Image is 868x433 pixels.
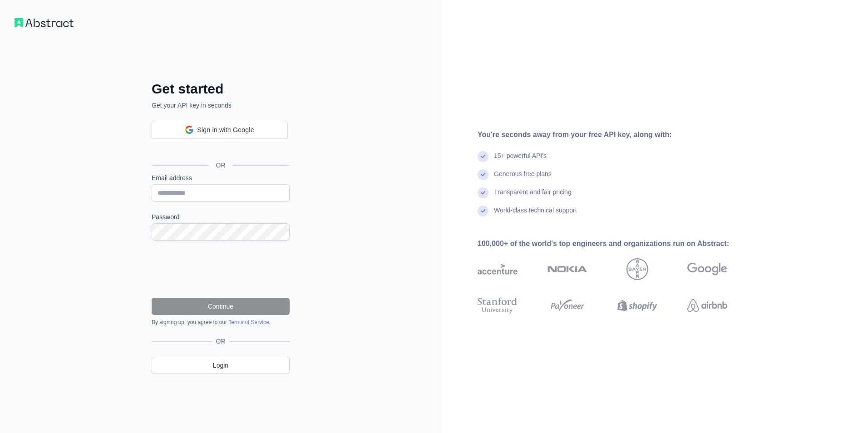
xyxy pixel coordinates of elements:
a: Login [152,357,290,374]
img: check mark [478,151,488,162]
div: 15+ powerful API's [494,151,547,169]
img: check mark [478,169,488,180]
img: accenture [478,258,518,280]
img: bayer [626,258,648,280]
label: Password [152,212,290,221]
div: You're seconds away from your free API key, along with: [478,129,756,140]
iframe: Sign in with Google Button [147,138,292,158]
div: 100,000+ of the world's top engineers and organizations run on Abstract: [478,238,756,249]
iframe: reCAPTCHA [152,251,290,287]
img: payoneer [547,295,587,315]
span: OR [212,337,229,346]
p: Get your API key in seconds [152,101,290,110]
h2: Get started [152,81,290,97]
span: Sign in with Google [197,125,254,135]
span: OR [209,161,233,170]
img: airbnb [687,295,727,315]
img: shopify [617,295,657,315]
div: Sign in with Google [152,121,288,139]
img: stanford university [478,295,518,315]
img: check mark [478,187,488,198]
div: Transparent and fair pricing [494,187,572,206]
div: By signing up, you agree to our . [152,319,290,326]
button: Continue [152,298,290,315]
img: google [687,258,727,280]
img: Workflow [15,18,74,27]
a: Terms of Service [228,319,269,325]
label: Email address [152,173,290,182]
div: World-class technical support [494,206,577,224]
img: check mark [478,206,488,216]
img: nokia [547,258,587,280]
div: Generous free plans [494,169,552,187]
